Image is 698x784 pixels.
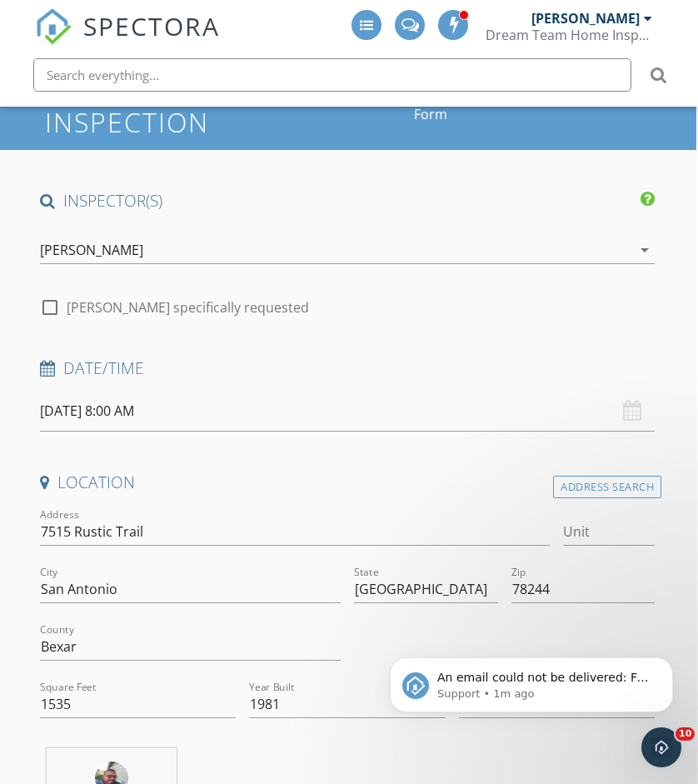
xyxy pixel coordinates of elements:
h4: INSPECTOR(S) [40,190,655,212]
iframe: Intercom live chat [641,727,681,767]
a: SPECTORA [35,22,220,57]
span: SPECTORA [83,8,220,43]
label: [PERSON_NAME] specifically requested [67,299,309,316]
input: Select date [40,391,655,432]
div: Address Search [553,476,661,498]
img: The Best Home Inspection Software - Spectora [35,8,72,45]
h4: Date/Time [40,357,655,379]
h1: New Inspection [45,77,414,136]
span: 10 [676,727,695,741]
h4: Location [40,472,655,493]
div: [PERSON_NAME] [531,10,640,27]
div: [PERSON_NAME] [40,242,143,257]
i: arrow_drop_down [635,240,655,260]
div: Dream Team Home Inspections, PLLC [486,27,652,43]
input: Search everything... [33,58,631,92]
a: Click here to use the New Order Form [414,94,650,121]
iframe: Intercom notifications message [365,622,698,739]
